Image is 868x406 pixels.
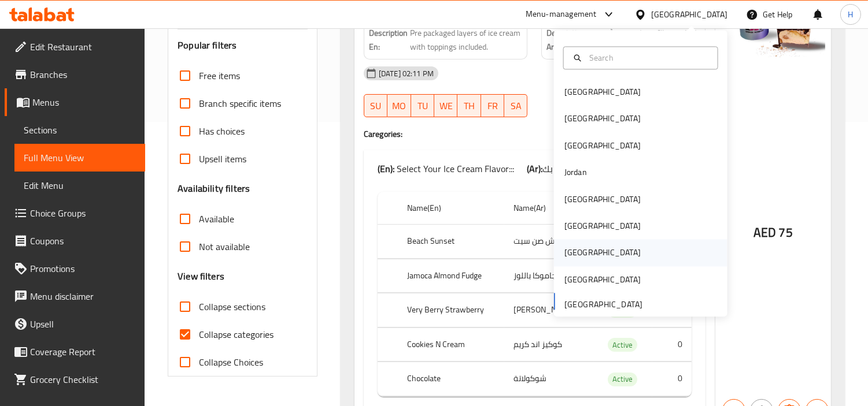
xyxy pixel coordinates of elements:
[392,98,406,114] span: MO
[504,293,594,327] td: [PERSON_NAME]
[378,160,394,177] b: (En):
[30,262,136,275] span: Promotions
[178,39,308,52] h3: Popular filters
[364,128,706,140] h4: Caregories:
[564,219,641,232] div: [GEOGRAPHIC_DATA]
[564,247,641,259] div: [GEOGRAPHIC_DATA]
[652,327,692,362] td: 0
[5,88,145,116] a: Menus
[848,8,853,21] span: H
[779,221,793,244] span: 75
[564,85,641,98] div: [GEOGRAPHIC_DATA]
[24,151,136,165] span: Full Menu View
[504,192,594,225] th: Name(Ar)
[387,94,411,117] button: MO
[652,362,692,396] td: 0
[608,338,637,352] span: Active
[199,355,263,369] span: Collapse Choices
[24,178,136,192] span: Edit Menu
[5,199,145,227] a: Choice Groups
[608,373,637,386] span: Active
[486,98,500,114] span: FR
[608,338,637,352] div: Active
[481,94,504,117] button: FR
[30,373,136,386] span: Grocery Checklist
[5,227,145,255] a: Coupons
[5,310,145,338] a: Upsell
[398,192,504,225] th: Name(En)
[199,300,265,314] span: Collapse sections
[564,139,641,152] div: [GEOGRAPHIC_DATA]
[504,94,527,117] button: SA
[199,69,240,83] span: Free items
[416,98,430,114] span: TU
[5,33,145,61] a: Edit Restaurant
[504,225,594,259] td: بيتش صن سيت
[608,373,637,386] div: Active
[457,94,481,117] button: TH
[30,234,136,248] span: Coupons
[527,160,542,177] b: (Ar):
[564,193,641,206] div: [GEOGRAPHIC_DATA]
[398,225,504,259] th: Beach Sunset
[199,124,245,138] span: Has choices
[30,68,136,81] span: Branches
[411,94,434,117] button: TU
[439,98,453,114] span: WE
[542,160,671,177] span: إختار نكهة الآيس كريم الخاصة بك:
[199,327,274,341] span: Collapse categories
[369,26,408,54] strong: Description En:
[434,94,457,117] button: WE
[364,94,387,117] button: SU
[504,327,594,362] td: كوكيز اند كريم
[564,166,587,179] div: Jordan
[462,98,476,114] span: TH
[30,40,136,54] span: Edit Restaurant
[178,182,250,195] h3: Availability filters
[5,255,145,282] a: Promotions
[30,317,136,331] span: Upsell
[5,366,145,393] a: Grocery Checklist
[30,289,136,303] span: Menu disclaimer
[199,96,281,110] span: Branch specific items
[509,98,523,114] span: SA
[398,293,504,327] th: Very Berry Strawberry
[378,162,514,176] p: Select Your Ice Cream Flavor:::
[14,172,145,199] a: Edit Menu
[526,8,597,21] div: Menu-management
[24,123,136,137] span: Sections
[546,26,585,54] strong: Description Ar:
[410,26,523,54] span: Pre packaged layers of ice cream with toppings included.
[374,68,438,79] span: [DATE] 02:11 PM
[30,345,136,359] span: Coverage Report
[378,192,692,397] table: choices table
[5,338,145,366] a: Coverage Report
[199,152,246,166] span: Upsell items
[504,362,594,396] td: شوكولاتة
[14,144,145,172] a: Full Menu View
[178,270,224,283] h3: View filters
[369,98,383,114] span: SU
[398,259,504,293] th: Jamoca Almond Fudge
[651,8,727,21] div: [GEOGRAPHIC_DATA]
[5,282,145,310] a: Menu disclaimer
[5,61,145,88] a: Branches
[754,221,776,244] span: AED
[30,206,136,220] span: Choice Groups
[14,116,145,144] a: Sections
[504,259,594,293] td: فادج جاموكا باللوز
[398,327,504,362] th: Cookies N Cream
[199,240,250,254] span: Not available
[398,362,504,396] th: Chocolate
[585,51,711,64] input: Search
[364,150,706,187] div: (En): Select Your Ice Cream Flavor:::(Ar):إختار نكهة الآيس كريم الخاصة بك:
[564,273,641,286] div: [GEOGRAPHIC_DATA]
[199,212,234,226] span: Available
[32,95,136,109] span: Menus
[564,113,641,125] div: [GEOGRAPHIC_DATA]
